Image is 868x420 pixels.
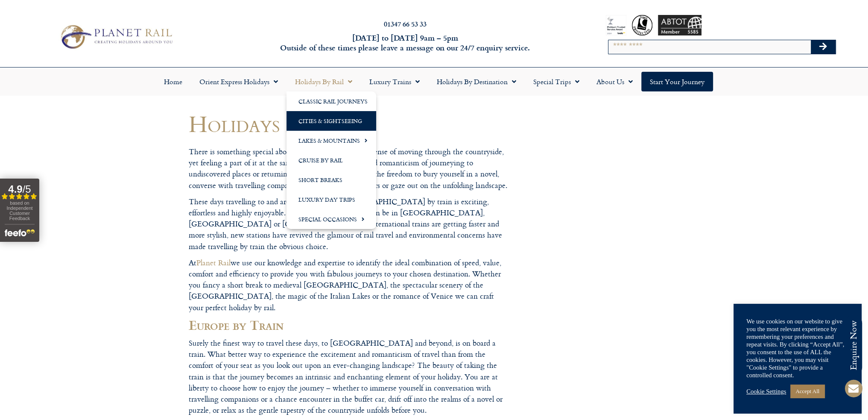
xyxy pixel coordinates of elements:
[286,111,376,131] a: Cities & Sightseeing
[286,190,376,209] a: Luxury Day Trips
[525,72,588,91] a: Special Trips
[56,22,175,51] img: Planet Rail Train Holidays Logo
[191,72,286,91] a: Orient Express Holidays
[361,72,428,91] a: Luxury Trains
[384,19,427,29] a: 01347 66 53 33
[641,72,713,91] a: Start your Journey
[746,388,786,395] a: Cookie Settings
[428,72,525,91] a: Holidays by Destination
[286,209,376,229] a: Special Occasions
[790,385,824,398] a: Accept All
[286,170,376,190] a: Short Breaks
[811,40,836,54] button: Search
[155,72,191,91] a: Home
[286,91,376,229] ul: Holidays by Rail
[286,150,376,170] a: Cruise by Rail
[286,91,376,111] a: Classic Rail Journeys
[286,131,376,150] a: Lakes & Mountains
[4,72,864,91] nav: Menu
[286,72,361,91] a: Holidays by Rail
[746,317,849,379] div: We use cookies on our website to give you the most relevant experience by remembering your prefer...
[588,72,641,91] a: About Us
[234,33,576,53] h6: [DATE] to [DATE] 9am – 5pm Outside of these times please leave a message on our 24/7 enquiry serv...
